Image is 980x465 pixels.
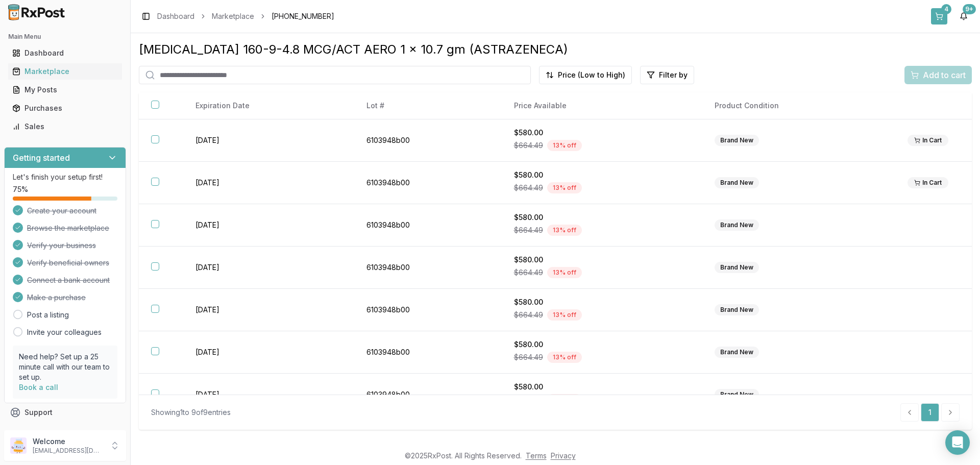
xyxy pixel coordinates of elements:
[659,70,688,80] span: Filter by
[354,247,502,289] td: 6103948b00
[514,339,690,350] div: $580.00
[12,48,118,58] div: Dashboard
[931,8,947,25] button: 4
[4,100,126,116] button: Purchases
[547,225,582,236] div: 13 % off
[963,4,976,14] div: 9+
[715,389,759,400] div: Brand New
[354,119,502,162] td: 6103948b00
[526,451,547,460] a: Terms
[8,81,122,99] a: My Posts
[151,407,231,418] div: Showing 1 to 9 of 9 entries
[8,117,122,136] a: Sales
[12,66,118,77] div: Marketplace
[12,121,118,132] div: Sales
[4,45,126,61] button: Dashboard
[715,347,759,358] div: Brand New
[941,4,951,14] div: 4
[514,297,690,307] div: $580.00
[27,206,96,216] span: Create your account
[354,92,502,119] th: Lot #
[10,437,27,454] img: User avatar
[558,70,625,80] span: Price (Low to High)
[33,436,104,447] p: Welcome
[12,103,118,113] div: Purchases
[354,162,502,204] td: 6103948b00
[640,66,694,84] button: Filter by
[4,82,126,98] button: My Posts
[514,170,690,180] div: $580.00
[157,11,334,21] nav: breadcrumb
[539,66,632,84] button: Price (Low to High)
[547,140,582,151] div: 13 % off
[4,4,69,20] img: RxPost Logo
[354,374,502,416] td: 6103948b00
[715,304,759,315] div: Brand New
[547,267,582,278] div: 13 % off
[4,63,126,80] button: Marketplace
[13,172,117,182] p: Let's finish your setup first!
[12,85,118,95] div: My Posts
[4,403,126,422] button: Support
[908,177,948,188] div: In Cart
[27,223,109,233] span: Browse the marketplace
[183,374,354,416] td: [DATE]
[27,327,102,337] a: Invite your colleagues
[514,183,543,193] span: $664.49
[900,403,960,422] nav: pagination
[212,11,254,21] a: Marketplace
[8,44,122,62] a: Dashboard
[514,140,543,151] span: $664.49
[354,331,502,374] td: 6103948b00
[183,289,354,331] td: [DATE]
[547,182,582,193] div: 13 % off
[183,247,354,289] td: [DATE]
[514,267,543,278] span: $664.49
[945,430,970,455] div: Open Intercom Messenger
[551,451,576,460] a: Privacy
[183,92,354,119] th: Expiration Date
[354,289,502,331] td: 6103948b00
[715,262,759,273] div: Brand New
[157,11,194,21] a: Dashboard
[715,177,759,188] div: Brand New
[514,128,690,138] div: $580.00
[514,352,543,362] span: $664.49
[514,212,690,223] div: $580.00
[8,33,122,41] h2: Main Menu
[19,383,58,391] a: Book a call
[4,118,126,135] button: Sales
[27,240,96,251] span: Verify your business
[27,310,69,320] a: Post a listing
[354,204,502,247] td: 6103948b00
[13,152,70,164] h3: Getting started
[27,275,110,285] span: Connect a bank account
[547,309,582,321] div: 13 % off
[183,331,354,374] td: [DATE]
[4,422,126,440] button: Feedback
[715,135,759,146] div: Brand New
[27,258,109,268] span: Verify beneficial owners
[514,255,690,265] div: $580.00
[514,382,690,392] div: $580.00
[921,403,939,422] a: 1
[27,292,86,303] span: Make a purchase
[183,162,354,204] td: [DATE]
[183,204,354,247] td: [DATE]
[13,184,28,194] span: 75 %
[272,11,334,21] span: [PHONE_NUMBER]
[715,219,759,231] div: Brand New
[24,426,59,436] span: Feedback
[514,310,543,320] span: $664.49
[514,395,543,405] span: $664.49
[547,352,582,363] div: 13 % off
[702,92,895,119] th: Product Condition
[139,41,972,58] div: [MEDICAL_DATA] 160-9-4.8 MCG/ACT AERO 1 x 10.7 gm (ASTRAZENECA)
[502,92,702,119] th: Price Available
[183,119,354,162] td: [DATE]
[908,135,948,146] div: In Cart
[955,8,972,25] button: 9+
[19,352,111,382] p: Need help? Set up a 25 minute call with our team to set up.
[8,62,122,81] a: Marketplace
